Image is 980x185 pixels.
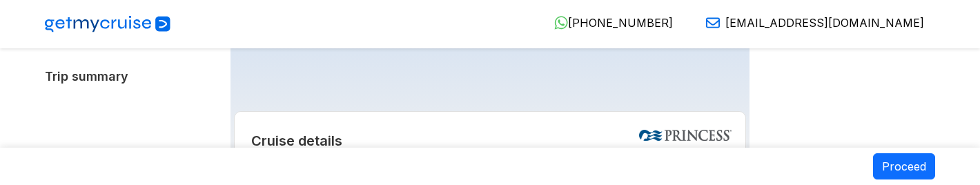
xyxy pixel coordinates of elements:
h2: Cruise details [251,133,729,149]
a: [PHONE_NUMBER] [543,16,673,30]
img: Email [706,16,720,30]
span: [EMAIL_ADDRESS][DOMAIN_NAME] [725,16,924,30]
a: [EMAIL_ADDRESS][DOMAIN_NAME] [695,16,924,30]
a: Trip summary [45,69,935,84]
button: Proceed [873,153,935,179]
img: WhatsApp [554,16,568,30]
span: [PHONE_NUMBER] [568,16,673,30]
